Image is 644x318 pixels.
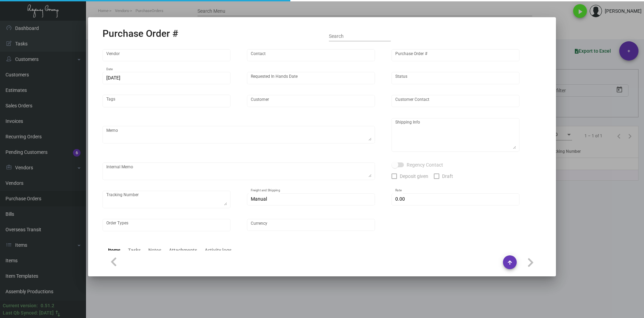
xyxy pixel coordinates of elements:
[3,309,54,317] div: Last Qb Synced: [DATE]
[400,172,428,180] span: Deposit given
[407,161,443,169] span: Regency Contact
[169,247,197,254] div: Attachments
[251,196,267,202] span: Manual
[108,247,120,254] div: Items
[3,302,38,309] div: Current version:
[41,302,54,309] div: 0.51.2
[128,247,141,254] div: Tasks
[442,172,453,180] span: Draft
[205,247,232,254] div: Activity logs
[148,247,161,254] div: Notes
[103,28,178,40] h2: Purchase Order #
